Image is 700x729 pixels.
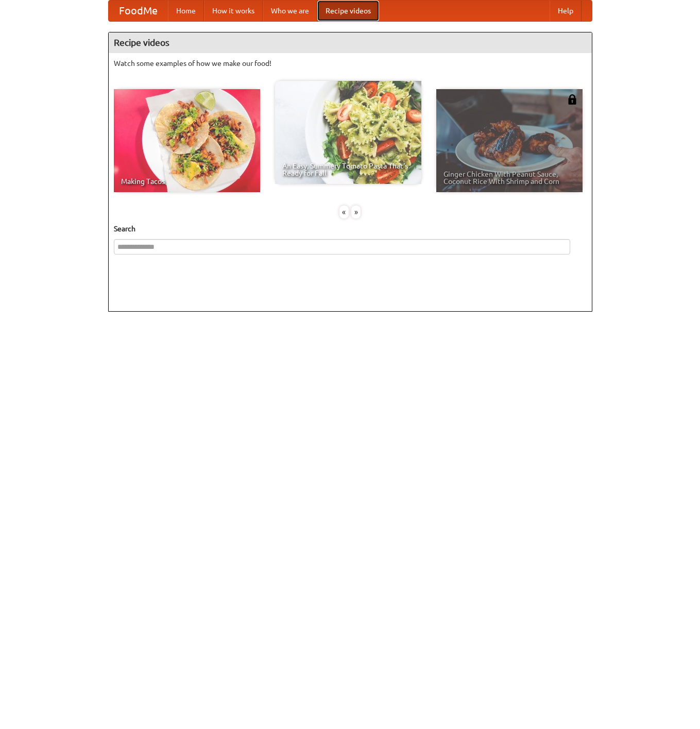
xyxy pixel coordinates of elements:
span: Making Tacos [121,178,253,185]
a: Making Tacos [114,89,260,192]
span: An Easy, Summery Tomato Pasta That's Ready for Fall [282,162,414,177]
p: Watch some examples of how we make our food! [114,58,587,69]
div: « [339,206,349,218]
a: Who we are [263,1,317,21]
a: How it works [204,1,263,21]
a: FoodMe [109,1,168,21]
h5: Search [114,224,587,234]
a: An Easy, Summery Tomato Pasta That's Ready for Fall [275,81,421,184]
div: » [351,206,361,218]
h4: Recipe videos [109,32,592,53]
img: 483408.png [567,94,577,105]
a: Home [168,1,204,21]
a: Help [550,1,582,21]
a: Recipe videos [317,1,379,21]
